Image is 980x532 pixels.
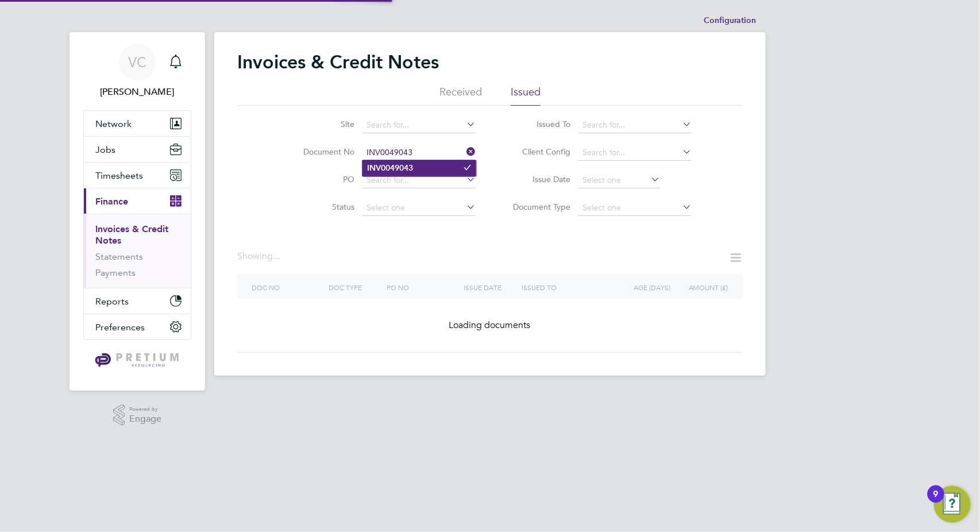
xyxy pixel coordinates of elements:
[288,119,354,129] label: Site
[95,251,143,262] a: Statements
[362,145,476,161] input: Search for...
[934,486,971,523] button: Open Resource Center, 9 new notifications
[95,267,136,278] a: Payments
[83,352,191,370] a: Go to home page
[92,352,182,370] img: pretium-logo-retina.png
[95,144,115,155] span: Jobs
[84,163,191,188] button: Timesheets
[84,188,191,214] button: Finance
[367,163,413,173] b: INV0049043
[288,147,354,157] label: Document No
[578,145,692,161] input: Search for...
[95,296,129,307] span: Reports
[128,55,146,70] span: VC
[113,404,162,426] a: Powered byEngage
[504,147,570,157] label: Client Config
[129,404,161,414] span: Powered by
[504,119,570,129] label: Issued To
[237,51,439,74] h2: Invoices & Credit Notes
[84,111,191,136] button: Network
[362,117,476,133] input: Search for...
[84,314,191,340] button: Preferences
[70,32,205,391] nav: Main navigation
[362,200,476,216] input: Select one
[129,414,161,424] span: Engage
[95,170,143,181] span: Timesheets
[95,196,128,207] span: Finance
[362,172,476,188] input: Search for...
[84,288,191,314] button: Reports
[84,137,191,162] button: Jobs
[84,214,191,288] div: Finance
[273,250,280,262] span: ...
[439,85,482,106] li: Received
[578,172,660,188] input: Select one
[288,174,354,184] label: PO
[83,44,191,99] a: VC[PERSON_NAME]
[578,200,692,216] input: Select one
[704,9,757,32] li: Configuration
[511,85,541,106] li: Issued
[95,223,168,246] a: Invoices & Credit Notes
[288,202,354,212] label: Status
[933,494,939,509] div: 9
[578,117,692,133] input: Search for...
[237,250,282,263] div: Showing
[504,202,570,212] label: Document Type
[504,174,570,184] label: Issue Date
[95,118,132,129] span: Network
[95,322,145,333] span: Preferences
[83,85,191,99] span: Valentina Cerulli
